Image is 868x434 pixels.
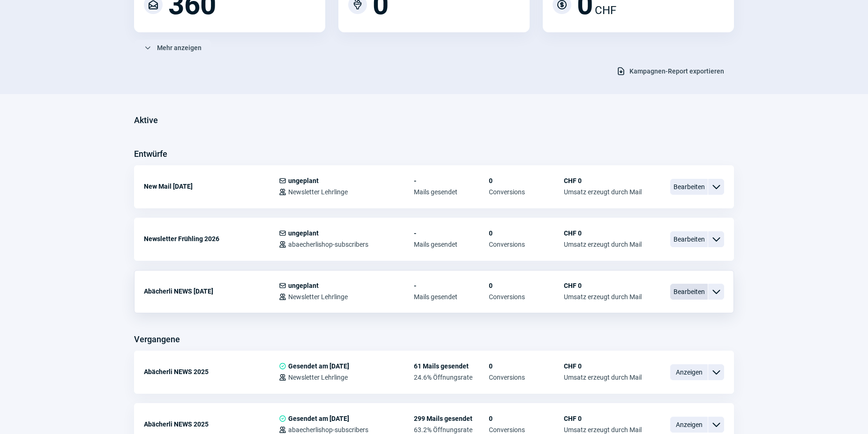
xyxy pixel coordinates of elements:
[414,241,489,248] span: Mails gesendet
[288,374,348,381] span: Newsletter Lehrlinge
[670,284,708,300] span: Bearbeiten
[144,362,279,381] div: Abächerli NEWS 2025
[564,293,642,301] span: Umsatz erzeugt durch Mail
[414,415,489,422] span: 299 Mails gesendet
[489,282,564,289] span: 0
[489,415,564,422] span: 0
[595,2,616,19] span: CHF
[134,113,158,128] h3: Aktive
[564,229,642,237] span: CHF 0
[489,241,564,248] span: Conversions
[144,282,279,301] div: Abächerli NEWS [DATE]
[670,179,708,195] span: Bearbeiten
[489,374,564,381] span: Conversions
[134,40,211,56] button: Mehr anzeigen
[414,229,489,237] span: -
[288,177,319,184] span: ungeplant
[489,362,564,370] span: 0
[670,417,708,433] span: Anzeigen
[489,229,564,237] span: 0
[564,374,642,381] span: Umsatz erzeugt durch Mail
[629,64,724,79] span: Kampagnen-Report exportieren
[134,147,167,162] h3: Entwürfe
[288,241,368,248] span: abaecherlishop-subscribers
[414,374,489,381] span: 24.6% Öffnungsrate
[288,282,319,289] span: ungeplant
[288,426,368,434] span: abaecherlishop-subscribers
[564,282,642,289] span: CHF 0
[144,177,279,196] div: New Mail [DATE]
[489,177,564,184] span: 0
[670,231,708,247] span: Bearbeiten
[157,40,202,55] span: Mehr anzeigen
[134,332,180,347] h3: Vergangene
[564,415,642,422] span: CHF 0
[414,282,489,289] span: -
[414,362,489,370] span: 61 Mails gesendet
[414,293,489,301] span: Mails gesendet
[288,362,349,370] span: Gesendet am [DATE]
[414,426,489,434] span: 63.2% Öffnungsrate
[564,426,642,434] span: Umsatz erzeugt durch Mail
[288,415,349,422] span: Gesendet am [DATE]
[564,177,642,184] span: CHF 0
[489,293,564,301] span: Conversions
[414,177,489,184] span: -
[414,188,489,196] span: Mails gesendet
[288,293,348,301] span: Newsletter Lehrlinge
[144,415,279,434] div: Abächerli NEWS 2025
[606,63,734,79] button: Kampagnen-Report exportieren
[288,229,319,237] span: ungeplant
[489,426,564,434] span: Conversions
[288,188,348,196] span: Newsletter Lehrlinge
[564,188,642,196] span: Umsatz erzeugt durch Mail
[489,188,564,196] span: Conversions
[670,364,708,380] span: Anzeigen
[564,241,642,248] span: Umsatz erzeugt durch Mail
[144,229,279,248] div: Newsletter Frühling 2026
[564,362,642,370] span: CHF 0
